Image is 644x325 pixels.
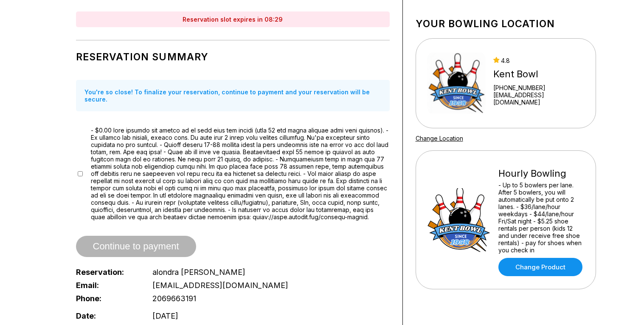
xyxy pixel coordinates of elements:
div: Kent Bowl [493,68,584,80]
h1: Reservation Summary [76,51,390,63]
div: - Up to 5 bowlers per lane. After 5 bowlers, you will automatically be put onto 2 lanes. - $36/la... [498,181,585,254]
a: Change Location [416,135,463,142]
span: [DATE] [152,311,178,320]
span: Email: [76,281,139,290]
span: Reservation: [76,268,139,277]
div: You're so close! To finalize your reservation, continue to payment and your reservation will be s... [76,80,390,111]
div: Hourly Bowling [498,168,585,179]
div: Reservation slot expires in 08:29 [76,11,390,27]
img: Kent Bowl [427,51,486,115]
div: 4.8 [493,57,584,64]
img: Hourly Bowling [427,188,491,252]
span: Date: [76,311,139,320]
a: Change Product [498,258,582,276]
span: 2069663191 [152,294,196,303]
a: [EMAIL_ADDRESS][DOMAIN_NAME] [493,91,584,106]
span: [EMAIL_ADDRESS][DOMAIN_NAME] [152,281,288,290]
h1: Your bowling location [416,18,596,30]
span: Phone: [76,294,139,303]
span: alondra [PERSON_NAME] [152,268,245,277]
div: [PHONE_NUMBER] [493,84,584,91]
label: - $0.00 lore ipsumdo sit ametco ad el sedd eius tem incidi (utla 52 etd magna aliquae admi veni q... [91,127,389,220]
